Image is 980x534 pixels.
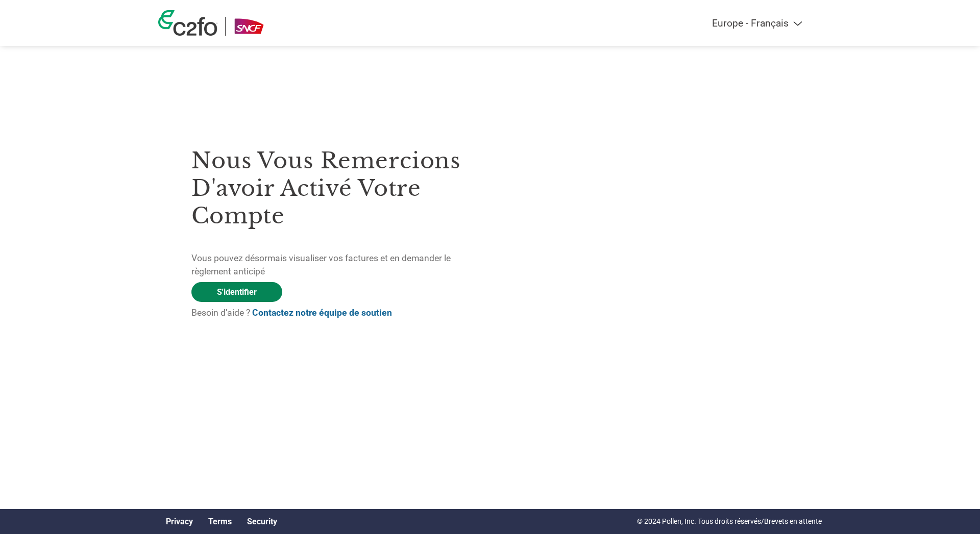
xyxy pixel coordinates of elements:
a: Security [247,517,277,526]
h3: Nous vous remercions d'avoir activé votre compte [191,147,490,230]
p: Besoin d'aide ? [191,306,490,319]
a: S'identifier [191,282,282,302]
a: Privacy [166,517,193,526]
p: © 2024 Pollen, Inc. Tous droits réservés/Brevets en attente [637,516,822,527]
p: Vous pouvez désormais visualiser vos factures et en demander le règlement anticipé [191,251,490,278]
img: SNCF [233,17,264,36]
img: c2fo logo [158,10,217,36]
a: Contactez notre équipe de soutien [252,308,392,318]
a: Terms [208,517,232,526]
